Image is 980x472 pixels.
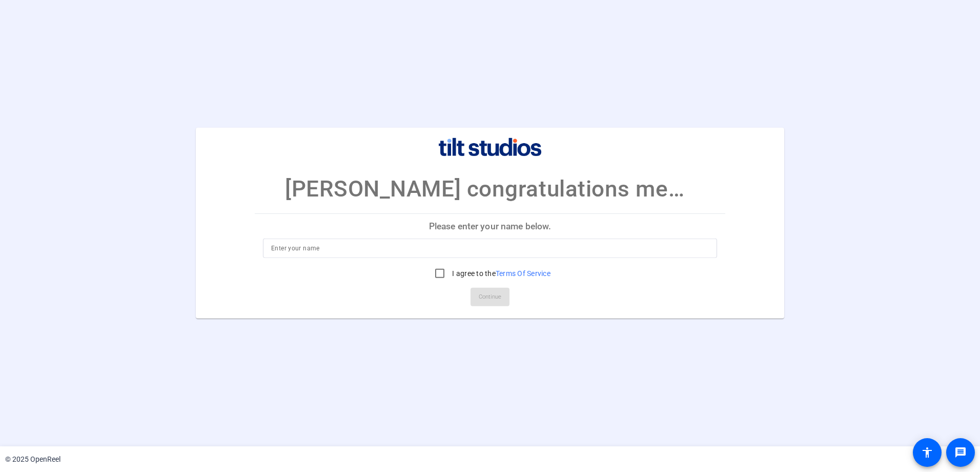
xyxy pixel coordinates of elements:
div: © 2025 OpenReel [5,454,60,465]
p: [PERSON_NAME] congratulations message [285,172,695,206]
img: company-logo [439,138,541,156]
mat-icon: accessibility [921,446,933,459]
a: Terms Of Service [496,269,550,278]
mat-icon: message [954,446,967,459]
input: Enter your name [271,242,709,254]
p: Please enter your name below. [255,214,725,239]
label: I agree to the [450,268,550,279]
